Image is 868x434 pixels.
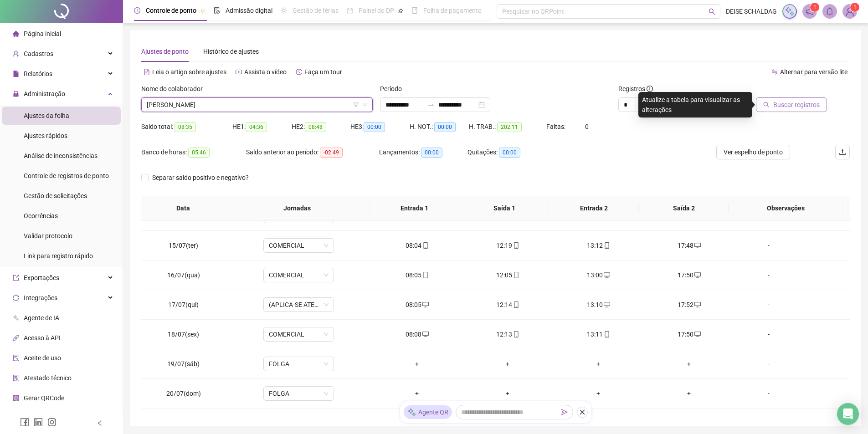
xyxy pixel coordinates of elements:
div: + [651,359,727,369]
span: 0 [585,123,589,130]
div: HE 1: [232,122,292,132]
div: + [560,388,637,398]
div: HE 3: [350,122,410,132]
span: swap [771,69,778,75]
span: filter [353,102,359,107]
span: Validar protocolo [24,232,72,240]
span: Observações [736,203,836,213]
span: Faça um tour [304,68,342,76]
span: Assista o vídeo [244,68,287,76]
span: left [97,420,103,426]
span: mobile [512,331,519,337]
div: 12:14 [470,300,546,310]
span: Separar saldo positivo e negativo? [149,173,252,183]
div: Lançamentos: [379,147,467,158]
th: Observações [729,196,843,221]
div: H. NOT.: [410,122,469,132]
div: - [742,270,796,280]
span: history [296,69,302,75]
div: 08:08 [379,329,455,339]
div: Agente QR [404,405,452,419]
div: + [560,359,637,369]
div: 13:10 [560,300,637,310]
div: + [470,388,546,398]
span: qrcode [13,395,19,401]
span: to [427,101,435,108]
span: desktop [421,331,429,337]
span: pushpin [398,8,403,14]
span: search [709,8,715,15]
div: Banco de horas: [141,147,246,158]
div: - [742,359,796,369]
span: audit [13,355,19,361]
div: Open Intercom Messenger [837,403,859,425]
img: 65568 [843,5,857,18]
span: 00:00 [434,122,456,132]
span: mobile [512,242,519,249]
span: linkedin [34,418,43,427]
span: lock [13,91,19,97]
span: Cadastros [24,50,53,57]
span: Agente de IA [24,314,59,322]
span: Registros [618,84,653,94]
span: -02:49 [320,148,343,158]
span: 08:35 [175,122,196,132]
span: info-circle [647,86,653,92]
div: 08:04 [379,240,455,250]
span: 202:11 [497,122,522,132]
span: user-add [13,51,19,57]
span: Faltas: [546,123,567,130]
span: 1 [853,4,857,10]
span: Administração [24,90,65,97]
span: dashboard [347,7,353,14]
label: Período [380,84,408,94]
span: 00:00 [364,122,385,132]
span: mobile [603,331,610,337]
div: 12:05 [470,270,546,280]
span: close [579,409,586,415]
span: 19/07(sáb) [167,360,200,368]
span: file-done [214,7,220,14]
span: 16/07(qua) [167,271,200,279]
span: down [362,102,368,107]
div: - [742,329,796,339]
span: COMERCIAL [269,239,329,252]
span: desktop [693,272,701,278]
span: Ver espelho de ponto [724,147,783,157]
span: sync [13,295,19,301]
span: swap-right [427,101,435,108]
span: Gerar QRCode [24,394,64,402]
span: send [561,409,568,415]
span: Exportações [24,274,59,281]
span: FOLGA [269,357,329,371]
span: Ajustes de ponto [141,48,189,55]
div: 17:48 [651,240,727,250]
div: Quitações: [467,147,556,158]
div: + [651,388,727,398]
span: upload [839,148,846,156]
span: Folha de pagamento [423,7,482,14]
span: Controle de registros de ponto [24,172,109,179]
label: Nome do colaborador [141,84,209,94]
span: Controle de ponto [146,7,196,14]
span: bell [826,7,834,15]
span: file-text [144,69,150,75]
div: 08:05 [379,300,455,310]
div: + [379,359,455,369]
div: 17:52 [651,300,727,310]
span: Link para registro rápido [24,252,93,260]
span: solution [13,375,19,381]
span: Ajustes da folha [24,112,69,119]
span: book [411,7,418,14]
div: 12:13 [470,329,546,339]
span: desktop [693,242,701,249]
span: 04:36 [246,122,267,132]
span: Leia o artigo sobre ajustes [152,68,226,76]
div: - [742,300,796,310]
span: notification [806,7,814,15]
th: Saída 1 [459,196,549,221]
th: Saída 2 [639,196,729,221]
span: 18/07(sex) [168,331,199,338]
div: HE 2: [292,122,351,132]
span: Ajustes rápidos [24,132,67,139]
